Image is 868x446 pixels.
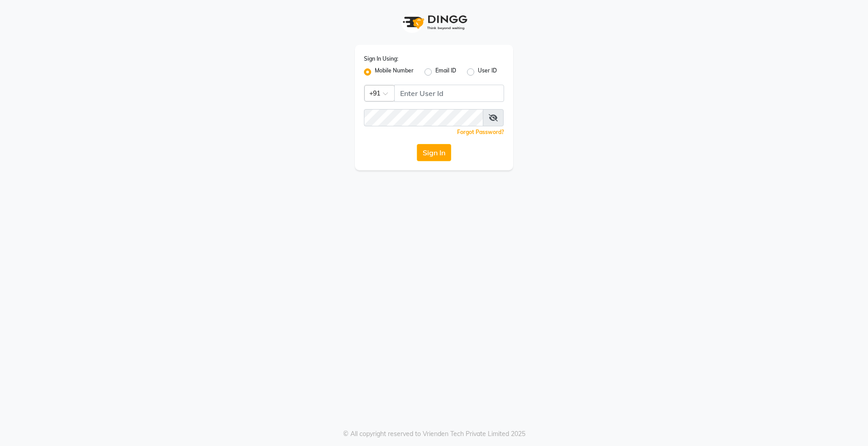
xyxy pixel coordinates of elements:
button: Sign In [417,144,451,161]
input: Username [394,85,504,102]
a: Forgot Password? [457,129,504,135]
label: Email ID [435,67,456,77]
label: Sign In Using: [364,55,398,63]
img: logo1.svg [398,9,470,36]
label: Mobile Number [375,67,414,77]
label: User ID [478,67,497,77]
input: Username [364,109,483,126]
